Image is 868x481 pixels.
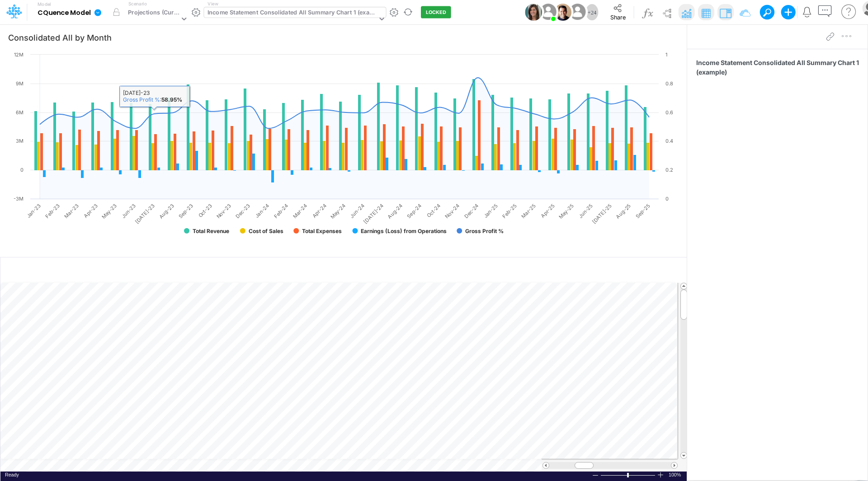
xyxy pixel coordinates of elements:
[610,14,626,20] span: Share
[425,202,442,219] text: Oct-24
[5,472,19,478] div: In Ready mode
[361,228,447,234] text: Earnings (Loss) from Operations
[197,202,213,219] text: Oct-23
[16,80,24,87] text: 9M
[463,202,480,219] text: Dec-24
[696,58,862,77] span: Income Statement Consolidated All Summary Chart 1 (example)
[443,202,461,219] text: Nov-24
[421,6,451,19] button: LOCKED
[292,202,308,219] text: Mar-24
[82,202,99,219] text: Apr-23
[591,202,613,224] text: [DATE]-25
[554,4,571,21] img: User Image Icon
[465,228,504,234] text: Gross Profit %
[349,202,365,219] text: Jun-24
[25,202,42,219] text: Jan-23
[311,202,328,219] text: Apr-24
[557,202,575,220] text: May-25
[665,51,667,58] text: 1
[386,202,404,220] text: Aug-24
[193,228,229,234] text: Total Revenue
[665,80,673,87] text: 0.8
[134,202,156,224] text: [DATE]-23
[525,4,542,21] img: User Image Icon
[302,228,342,234] text: Total Expenses
[177,202,194,219] text: Sep-23
[588,9,597,15] span: + 24
[38,2,51,7] label: Model
[8,262,490,280] input: Type a title here
[8,28,590,47] input: Type a title here
[44,202,61,219] text: Feb-23
[669,472,682,478] span: 100%
[603,1,633,23] button: Share
[249,228,283,234] text: Cost of Sales
[14,51,24,58] text: 12M
[254,202,270,219] text: Jan-24
[273,202,289,219] text: Feb-24
[634,202,651,219] text: Sep-25
[665,167,673,173] text: 0.2
[38,9,90,17] b: CQuence Model
[215,202,232,219] text: Nov-23
[100,202,118,220] text: May-23
[657,472,664,478] div: Zoom In
[627,473,629,477] div: Zoom
[16,138,24,144] text: 3M
[235,202,251,219] text: Dec-23
[538,2,558,22] img: User Image Icon
[665,109,673,116] text: 0.6
[208,0,218,7] label: View
[5,472,19,477] span: Ready
[329,202,347,220] text: May-24
[501,202,518,219] text: Feb-25
[158,202,175,220] text: Aug-23
[16,109,24,116] text: 6M
[577,202,594,219] text: Jun-25
[665,196,669,202] text: 0
[669,472,682,478] div: Zoom level
[592,472,599,479] div: Zoom Out
[128,0,147,7] label: Scenario
[802,7,812,17] a: Notifications
[406,202,423,219] text: Sep-24
[14,196,24,202] text: -3M
[567,2,588,22] img: User Image Icon
[63,202,80,219] text: Mar-23
[600,472,657,478] div: Zoom
[128,8,179,19] div: Projections (Current)
[482,202,499,219] text: Jan-25
[615,202,632,220] text: Aug-25
[120,202,137,219] text: Jun-23
[665,138,673,144] text: 0.4
[362,202,384,224] text: [DATE]-24
[20,167,24,173] text: 0
[208,8,377,19] div: Income Statement Consolidated All Summary Chart 1 (example)
[539,202,556,219] text: Apr-25
[520,202,537,219] text: Mar-25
